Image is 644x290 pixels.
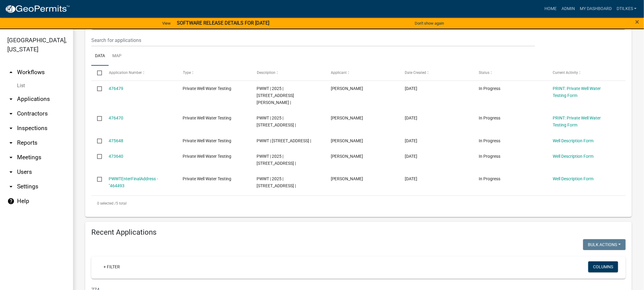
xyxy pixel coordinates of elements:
[97,201,116,205] span: 0 selected /
[635,18,639,26] span: ×
[91,228,626,237] h4: Recent Applications
[183,86,232,91] span: Private Well Water Testing
[183,154,232,159] span: Private Well Water Testing
[7,168,15,176] i: arrow_drop_down
[183,138,232,143] span: Private Well Water Testing
[183,176,232,181] span: Private Well Water Testing
[7,69,15,76] i: arrow_drop_up
[99,261,125,272] a: + Filter
[257,86,294,105] span: PWWT | 2025 | 1854 Jonquil Ave, Hampton, IA 50441 |
[109,47,125,66] a: Map
[405,71,426,75] span: Date Created
[325,66,399,80] datatable-header-cell: Applicant
[177,20,269,26] strong: SOFTWARE RELEASE DETAILS FOR [DATE]
[109,154,124,159] a: 473640
[257,154,296,166] span: PWWT | 2025 | 1896 175th St |
[479,138,500,143] span: In Progress
[583,239,626,250] button: Bulk Actions
[109,86,124,91] a: 476479
[553,138,593,143] a: Well Description Form
[547,66,621,80] datatable-header-cell: Current Activity
[109,138,124,143] a: 475648
[160,18,173,28] a: View
[399,66,473,80] datatable-header-cell: Date Created
[7,198,15,205] i: help
[479,154,500,159] span: In Progress
[331,86,363,91] span: Dan Tilkes
[257,116,296,127] span: PWWT | 2025 | 107 2nd St Bradford |
[553,154,593,159] a: Well Description Form
[405,176,417,181] span: 08/15/2025
[473,66,547,80] datatable-header-cell: Status
[91,66,103,80] datatable-header-cell: Select
[559,3,577,15] a: Admin
[542,3,559,15] a: Home
[553,176,593,181] a: Well Description Form
[7,110,15,117] i: arrow_drop_down
[7,139,15,147] i: arrow_drop_down
[577,3,614,15] a: My Dashboard
[479,116,500,120] span: In Progress
[479,176,500,181] span: In Progress
[331,154,363,159] span: Dan Tilkes
[91,34,535,47] input: Search for applications
[479,86,500,91] span: In Progress
[405,116,417,120] span: 09/10/2025
[553,116,601,127] a: PRINT: Private Well Water Testing Form
[331,138,363,143] span: Dan Tilkes
[7,125,15,132] i: arrow_drop_down
[614,3,639,15] a: dtilkes
[479,71,489,75] span: Status
[251,66,325,80] datatable-header-cell: Description
[91,196,626,211] div: 5 total
[183,116,232,120] span: Private Well Water Testing
[257,176,296,188] span: PWWT | 2025 | 1341 Mallard Ave, Hampton, IA 50441 |
[588,261,618,272] button: Columns
[405,86,417,91] span: 09/10/2025
[331,176,363,181] span: Dan Tilkes
[109,116,124,120] a: 476470
[331,116,363,120] span: Dan Tilkes
[109,71,142,75] span: Application Number
[553,86,601,98] a: PRINT: Private Well Water Testing Form
[7,183,15,190] i: arrow_drop_down
[257,138,311,143] span: PWWT | 2025 | 1227 250th St, Sheffield, IA 50475-8126 |
[405,154,417,159] span: 09/04/2025
[553,71,578,75] span: Current Activity
[412,18,446,28] button: Don't show again
[7,95,15,103] i: arrow_drop_down
[91,47,109,66] a: Data
[103,66,177,80] datatable-header-cell: Application Number
[7,154,15,161] i: arrow_drop_down
[177,66,251,80] datatable-header-cell: Type
[109,176,158,188] a: PWWTEnterFinalAddress - "464493
[635,18,639,26] button: Close
[183,71,191,75] span: Type
[331,71,347,75] span: Applicant
[405,138,417,143] span: 09/09/2025
[257,71,275,75] span: Description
